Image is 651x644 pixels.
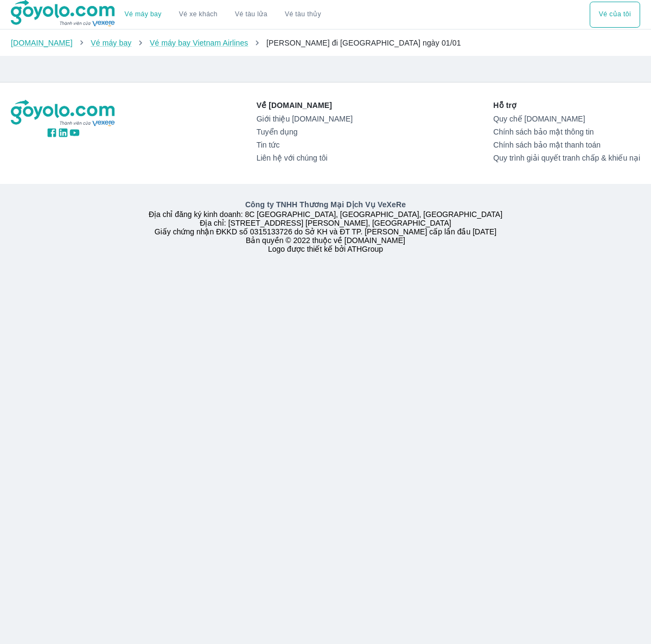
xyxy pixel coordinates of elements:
img: logo [11,100,116,127]
a: Vé máy bay Vietnam Airlines [150,39,248,47]
div: choose transportation mode [590,2,640,28]
a: Tin tức [257,141,353,149]
a: Vé máy bay [91,39,131,47]
p: Về [DOMAIN_NAME] [257,100,353,111]
a: Quy chế [DOMAIN_NAME] [493,114,640,123]
span: [PERSON_NAME] đi [GEOGRAPHIC_DATA] ngày 01/01 [266,39,461,47]
a: Vé tàu lửa [226,2,276,28]
div: Địa chỉ đăng ký kinh doanh: 8C [GEOGRAPHIC_DATA], [GEOGRAPHIC_DATA], [GEOGRAPHIC_DATA] Địa chỉ: [... [4,199,647,253]
a: Giới thiệu [DOMAIN_NAME] [257,114,353,123]
div: choose transportation mode [116,2,330,28]
button: Vé tàu thủy [276,2,330,28]
a: Tuyển dụng [257,127,353,136]
a: Liên hệ với chúng tôi [257,154,353,162]
a: Chính sách bảo mật thanh toán [493,141,640,149]
nav: breadcrumb [11,37,640,48]
p: Công ty TNHH Thương Mại Dịch Vụ VeXeRe [13,199,638,210]
a: [DOMAIN_NAME] [11,39,73,47]
p: Hỗ trợ [493,100,640,111]
a: Chính sách bảo mật thông tin [493,127,640,136]
a: Vé máy bay [125,10,162,18]
button: Vé của tôi [590,2,640,28]
a: Vé xe khách [179,10,218,18]
a: Quy trình giải quyết tranh chấp & khiếu nại [493,154,640,162]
